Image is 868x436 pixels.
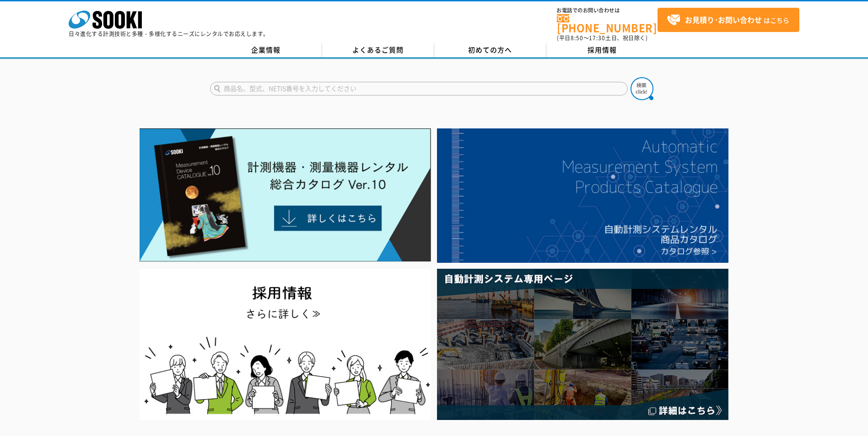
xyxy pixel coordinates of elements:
strong: お見積り･お問い合わせ [685,14,762,25]
span: はこちら [667,13,789,27]
p: 日々進化する計測技術と多種・多様化するニーズにレンタルでお応えします。 [69,31,269,37]
a: よくあるご質問 [322,43,434,57]
a: [PHONE_NUMBER] [557,14,658,33]
img: btn_search.png [631,77,653,100]
span: (平日 ～ 土日、祝日除く) [557,34,647,42]
span: 17:30 [589,34,605,42]
a: お見積り･お問い合わせはこちら [658,8,799,32]
span: お電話でのお問い合わせは [557,8,658,13]
img: 自動計測システム専用ページ [437,269,728,420]
img: SOOKI recruit [140,269,431,420]
img: 自動計測システムカタログ [437,128,728,263]
img: Catalog Ver10 [140,128,431,262]
span: 初めての方へ [468,45,512,55]
input: 商品名、型式、NETIS番号を入力してください [210,82,628,96]
a: 採用情報 [546,43,658,57]
a: 初めての方へ [434,43,546,57]
a: 企業情報 [210,43,322,57]
span: 8:50 [571,34,583,42]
